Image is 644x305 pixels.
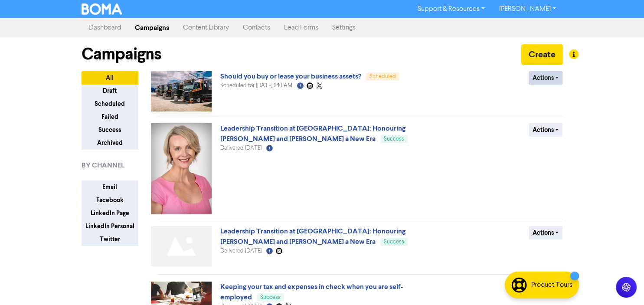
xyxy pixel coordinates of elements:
span: Success [384,239,404,245]
span: Scheduled [369,74,396,79]
img: image_1755731318263.jpg [151,123,212,214]
button: Email [82,180,138,194]
a: Dashboard [82,19,128,36]
a: Contacts [236,19,277,36]
img: BOMA Logo [82,3,122,15]
iframe: Chat Widget [601,263,644,305]
a: Support & Resources [411,2,492,16]
button: Failed [82,110,138,124]
button: LinkedIn Page [82,207,138,220]
img: image_1756336145032.jpeg [151,71,212,112]
button: Facebook [82,193,138,207]
img: Not found [151,226,212,266]
a: Content Library [176,19,236,36]
button: All [82,71,138,85]
button: Actions [529,226,563,239]
a: Lead Forms [277,19,325,36]
button: Archived [82,136,138,150]
button: Actions [529,71,563,85]
span: Success [384,136,404,142]
button: Actions [529,123,563,137]
button: Twitter [82,233,138,246]
a: Keeping your tax and expenses in check when you are self-employed [220,282,403,302]
span: Delivered [DATE] [220,248,262,254]
button: Create [521,44,563,65]
a: Settings [325,19,363,36]
a: Leadership Transition at [GEOGRAPHIC_DATA]: Honouring [PERSON_NAME] and [PERSON_NAME] a New Era [220,124,405,143]
a: Leadership Transition at [GEOGRAPHIC_DATA]: Honouring [PERSON_NAME] and [PERSON_NAME] a New Era [220,227,405,246]
span: Success [260,295,281,300]
button: Success [82,123,138,137]
span: Delivered [DATE] [220,145,262,151]
button: LinkedIn Personal [82,220,138,233]
a: Should you buy or lease your business assets? [220,72,361,81]
span: Scheduled for [DATE] 9:10 AM [220,83,292,89]
a: [PERSON_NAME] [492,2,562,16]
button: Scheduled [82,97,138,111]
a: Campaigns [128,19,176,36]
button: Draft [82,84,138,98]
h1: Campaigns [82,44,161,64]
span: BY CHANNEL [82,160,124,171]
